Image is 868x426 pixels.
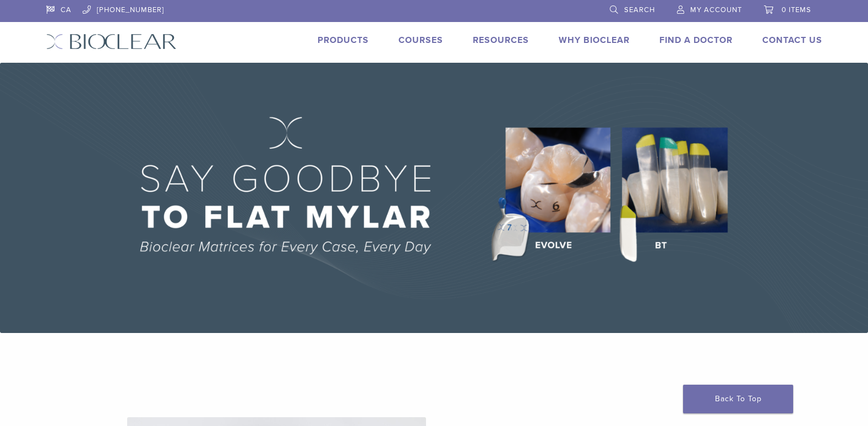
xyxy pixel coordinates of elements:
[318,35,369,46] a: Products
[782,6,811,14] span: 0 items
[762,35,822,46] a: Contact Us
[624,6,655,14] span: Search
[690,6,742,14] span: My Account
[46,34,177,50] img: Bioclear
[659,35,733,46] a: Find A Doctor
[473,35,529,46] a: Resources
[683,385,793,413] a: Back To Top
[559,35,630,46] a: Why Bioclear
[398,35,443,46] a: Courses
